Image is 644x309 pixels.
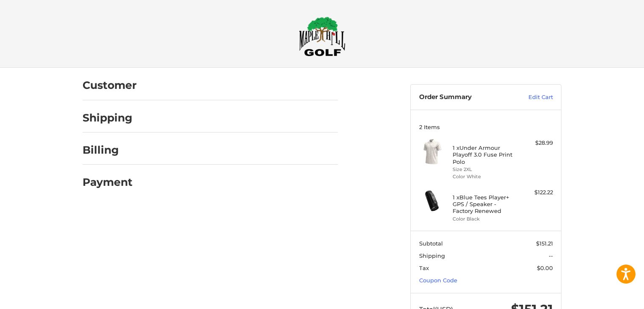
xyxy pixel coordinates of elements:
[537,265,553,271] span: $0.00
[419,124,553,130] h3: 2 Items
[419,93,510,102] h3: Order Summary
[453,215,517,223] li: Color Black
[419,252,445,259] span: Shipping
[510,93,553,102] a: Edit Cart
[299,17,345,56] img: Maple Hill Golf
[536,240,553,247] span: $151.21
[419,265,429,271] span: Tax
[453,173,517,180] li: Color White
[83,143,132,157] h2: Billing
[520,188,553,197] div: $122.22
[83,176,133,189] h2: Payment
[453,166,517,173] li: Size 2XL
[83,79,137,92] h2: Customer
[453,144,517,165] h4: 1 x Under Armour Playoff 3.0 Fuse Print Polo
[83,111,133,124] h2: Shipping
[520,139,553,147] div: $28.99
[419,277,457,284] a: Coupon Code
[453,194,517,215] h4: 1 x Blue Tees Player+ GPS / Speaker - Factory Renewed
[549,252,553,259] span: --
[419,240,443,247] span: Subtotal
